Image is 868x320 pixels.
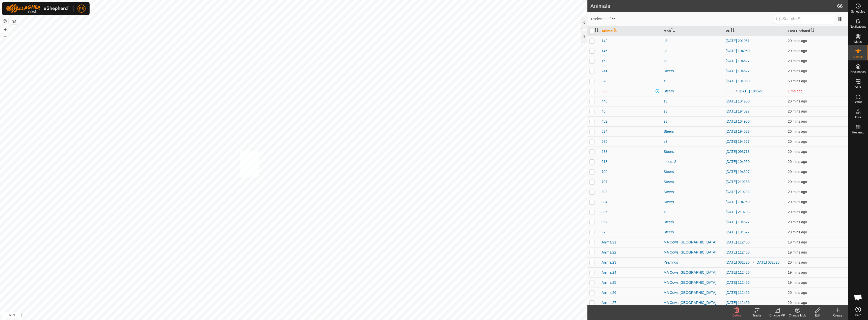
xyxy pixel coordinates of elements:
div: Steers [664,149,722,154]
span: Animal23 [602,260,616,265]
a: [DATE] 194527 [726,230,750,234]
p-sorticon: Activate to sort [810,29,814,33]
a: [DATE] 194527 [726,220,750,224]
a: [DATE] 104950 [726,99,750,103]
div: Edit [807,313,828,318]
div: s3 [664,79,722,84]
span: 8 Sept 2025, 5:33 pm [788,129,807,133]
span: Neckbands [850,70,865,74]
button: – [2,33,8,39]
span: 482 [602,119,607,124]
span: 618 [602,159,607,164]
div: s3 [664,48,722,54]
p-sorticon: Activate to sort [671,29,675,33]
div: Steers [664,189,722,195]
a: [DATE] 194527 [726,129,750,133]
span: 8 Sept 2025, 5:33 pm [788,230,807,234]
a: [DATE] 210233 [726,190,750,194]
th: Animal [600,26,662,36]
a: [DATE] 194527 [726,69,750,73]
span: 97 [602,230,606,235]
a: [DATE] 112456 [726,240,750,244]
span: 8 Sept 2025, 5:33 pm [788,210,807,214]
span: 27 July 2025, 9:03 am [788,89,802,93]
span: Notifications [850,25,866,28]
span: 8 Sept 2025, 5:33 pm [788,170,807,174]
span: Animal25 [602,280,616,285]
a: [DATE] 104950 [726,79,750,83]
span: 8 Sept 2025, 5:33 pm [788,109,807,113]
span: 241 [602,68,607,74]
button: Map Layers [11,18,17,24]
th: Last Updated [786,26,848,36]
img: to [751,260,755,264]
div: Steers [664,220,722,225]
span: 8 Sept 2025, 5:33 pm [788,301,807,305]
div: MA Cows [GEOGRAPHIC_DATA] [664,270,722,275]
div: s3 [664,119,722,124]
span: 8 Sept 2025, 5:33 pm [788,291,807,295]
span: 8 Sept 2025, 5:34 pm [788,270,807,274]
p-sorticon: Activate to sort [594,29,599,33]
img: Gallagher Logo [6,4,69,13]
div: MA Cows [GEOGRAPHIC_DATA] [664,250,722,255]
span: 8 Sept 2025, 5:33 pm [788,49,807,53]
a: [DATE] 194527 [739,89,763,93]
span: 152 [602,58,607,64]
a: [DATE] 194527 [726,139,750,144]
a: [DATE] 104950 [726,200,750,204]
div: MA Cows [GEOGRAPHIC_DATA] [664,240,722,245]
th: VP [724,26,786,36]
div: MA Cows [GEOGRAPHIC_DATA] [664,280,722,285]
div: Steers [664,68,722,74]
a: [DATE] 104950 [726,119,750,123]
a: [DATE] 112456 [726,280,750,285]
div: Steers [664,169,722,174]
a: [DATE] 210233 [726,210,750,214]
span: 142 [602,38,607,44]
span: 328 [602,79,607,84]
span: Mobs [854,40,862,43]
span: 8 Sept 2025, 5:34 pm [788,280,807,285]
a: Help [848,305,868,319]
a: Contact Us [299,313,314,318]
span: 836 [602,209,607,215]
span: 446 [602,99,607,104]
span: 585 [602,139,607,144]
a: [DATE] 194527 [726,59,750,63]
div: s3 [664,139,722,144]
span: Animal24 [602,270,616,275]
span: 700 [602,169,607,174]
div: Create [828,313,848,318]
span: 8 Sept 2025, 5:33 pm [788,180,807,184]
span: 8 Sept 2025, 5:33 pm [788,59,807,63]
span: 8 Sept 2025, 5:33 pm [788,200,807,204]
span: Animal21 [602,240,616,245]
h2: Animals [590,3,837,9]
span: 8 Sept 2025, 5:33 pm [788,39,807,43]
a: Privacy Policy [274,313,293,318]
span: 8 Sept 2025, 5:33 pm [788,69,807,73]
span: 8 Sept 2025, 5:33 pm [788,260,807,264]
div: MA Cows [GEOGRAPHIC_DATA] [664,300,722,305]
span: 338 [602,89,607,94]
button: Reset Map [2,18,8,24]
a: [DATE] 194527 [726,109,750,113]
span: Animals [853,55,863,58]
span: 524 [602,129,607,134]
span: Status [854,101,862,104]
span: 803 [602,189,607,195]
span: OFF [726,89,733,93]
p-sorticon: Activate to sort [613,29,617,33]
div: s3 [664,109,722,114]
p-sorticon: Activate to sort [730,29,735,33]
span: 852 [602,220,607,225]
a: [DATE] 112456 [726,291,750,295]
span: 8 Sept 2025, 5:33 pm [788,150,807,154]
span: 8 Sept 2025, 5:34 pm [788,240,807,244]
img: to [734,89,738,93]
span: 46 [602,109,606,114]
div: Steers [664,199,722,205]
a: [DATE] 104950 [726,49,750,53]
div: Yearlings [664,260,722,265]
